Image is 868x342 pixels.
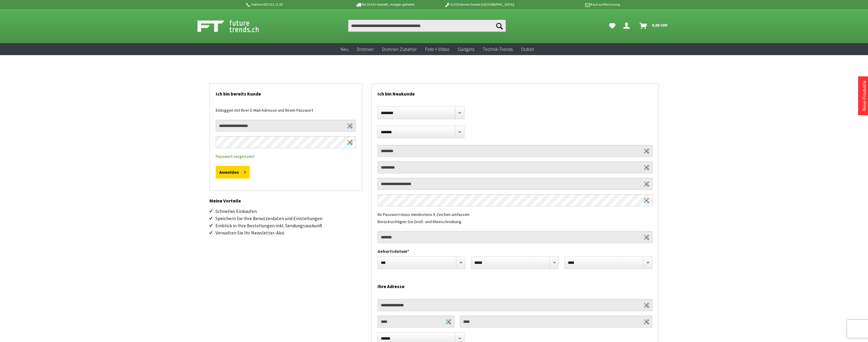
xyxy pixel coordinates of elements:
[526,1,620,8] p: Kauf auf Rechnung
[652,20,668,30] span: 0,00 CHF
[341,46,348,52] span: Neu
[521,46,534,52] span: Outlet
[348,20,506,32] input: Produkt, Marke, Kategorie, EAN, Artikelnummer…
[339,1,432,8] p: Bis 16 Uhr bestellt, morgen geliefert.
[644,198,649,203] img: Sticky Password
[357,46,374,52] span: Drohnen
[378,211,653,231] div: Ihr Passwort muss mindestens 8 Zeichen umfassen. Berücksichtigen Sie Groß- und Kleinschreibung.
[215,215,362,222] li: Speichern Sie Ihre Benutzerdaten und Einstellungen
[378,276,653,293] h2: Ihre Adresse
[216,166,250,178] button: Anmelden
[637,20,671,32] a: Warenkorb
[215,208,362,215] li: Schnelles Einkaufen
[425,46,449,52] span: Foto + Video
[216,107,356,120] div: Einloggen mit Ihrer E-Mail-Adresse und Ihrem Passwort
[347,140,353,145] img: Sticky Password
[215,229,362,236] li: Verwalten Sie Ihr Newsletter-Abo
[382,46,417,52] span: Drohnen Zubehör
[483,46,513,52] span: Technik-Trends
[421,43,454,55] a: Foto + Video
[353,43,378,55] a: Drohnen
[478,43,517,55] a: Technik-Trends
[378,84,653,101] h2: Ich bin Neukunde
[517,43,538,55] a: Outlet
[446,319,451,325] img: Sticky Password
[644,234,649,240] img: Sticky Password
[621,20,635,32] a: Hi, Richard - Dein Konto
[493,20,506,32] button: Suchen
[644,148,649,154] img: Sticky Password
[606,20,618,32] a: Meine Favoriten
[644,165,649,170] img: Sticky Password
[454,43,478,55] a: Gadgets
[245,1,339,8] p: Hotline 032 511 11 03
[378,43,421,55] a: Drohnen Zubehör
[644,181,649,187] img: Sticky Password
[644,302,649,308] img: Sticky Password
[861,81,867,111] a: Neue Produkte
[216,154,255,159] a: Passwort vergessen?
[336,43,353,55] a: Neu
[209,191,362,205] h2: Meine Vorteile
[347,123,353,129] img: Sticky Password
[215,222,362,229] li: Einblick in Ihre Bestellungen inkl. Sendungsauskunft
[216,84,356,101] h2: Ich bin bereits Kunde
[458,46,474,52] span: Gadgets
[644,319,649,325] img: Sticky Password
[378,248,653,255] label: Geburtsdatum*
[197,19,272,34] img: Shop Futuretrends - zur Startseite wechseln
[432,1,526,8] p: DJI Drohnen Dealer [GEOGRAPHIC_DATA]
